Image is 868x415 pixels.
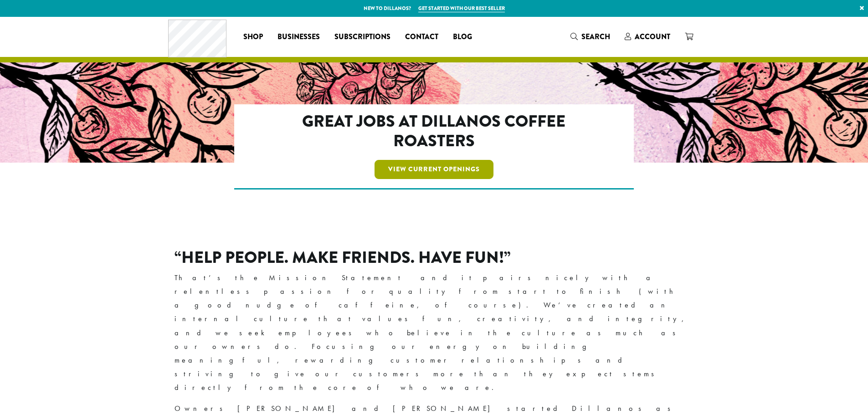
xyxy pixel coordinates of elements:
span: Shop [243,31,263,43]
a: Search [563,29,617,44]
h2: “Help People. Make Friends. Have Fun!” [175,248,694,267]
span: Search [581,31,610,42]
span: Businesses [277,31,320,43]
h2: Great Jobs at Dillanos Coffee Roasters [273,112,595,151]
span: Subscriptions [334,31,390,43]
a: Get started with our best seller [418,5,505,12]
a: View Current Openings [375,160,493,179]
span: Blog [453,31,472,43]
span: Contact [405,31,438,43]
span: Account [635,31,670,42]
a: Shop [236,30,270,44]
p: That’s the Mission Statement and it pairs nicely with a relentless passion for quality from start... [175,271,694,395]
